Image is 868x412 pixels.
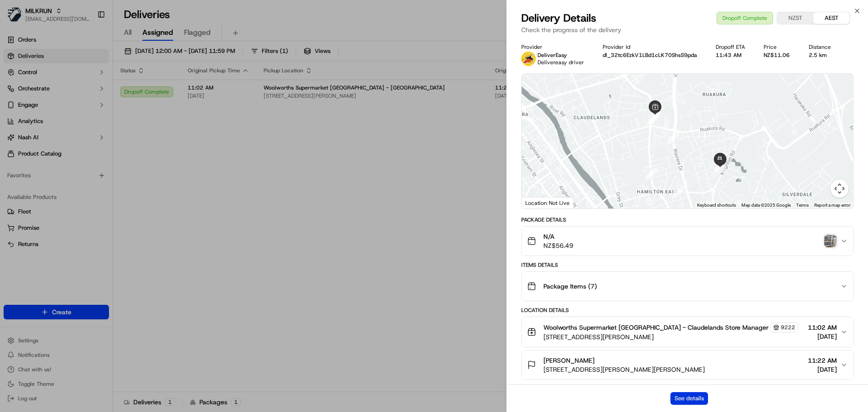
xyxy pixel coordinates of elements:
span: Package Items ( 7 ) [543,282,597,291]
button: See details [670,392,708,405]
span: 11:22 AM [808,356,837,365]
a: Open this area in Google Maps (opens a new window) [524,197,554,208]
span: [STREET_ADDRESS][PERSON_NAME][PERSON_NAME] [543,365,705,374]
span: 11:02 AM [808,323,837,332]
button: N/ANZ$56.49photo_proof_of_delivery image [522,227,853,256]
p: Check the progress of the delivery [521,25,854,34]
img: photo_proof_of_delivery image [824,235,837,247]
div: Provider [521,43,588,51]
img: delivereasy_logo.png [521,52,536,66]
img: Google [524,197,554,208]
a: Report a map error [814,203,850,208]
button: NZST [777,12,813,24]
button: [PERSON_NAME][STREET_ADDRESS][PERSON_NAME][PERSON_NAME]11:22 AM[DATE] [522,350,853,379]
div: Location Details [521,307,854,314]
div: Location Not Live [522,197,574,208]
p: DeliverEasy [538,52,584,59]
div: 10 [648,113,660,124]
div: 11 [646,168,657,180]
button: dl_32tc6EzkV1LBd1cLK70ShsS9pda [603,52,697,59]
span: N/A [543,232,573,241]
div: 9 [649,112,660,123]
span: Delivereasy driver [538,59,584,66]
span: [DATE] [808,365,837,374]
span: Map data ©2025 Google [741,203,791,208]
span: Woolworths Supermarket [GEOGRAPHIC_DATA] - Claudelands Store Manager [543,323,769,332]
div: 11:43 AM [716,52,749,59]
div: 14 [673,186,684,198]
button: Map camera controls [830,180,849,198]
span: [STREET_ADDRESS][PERSON_NAME] [543,332,798,341]
div: Package Details [521,216,854,223]
button: Package Items (7) [522,272,853,301]
button: Woolworths Supermarket [GEOGRAPHIC_DATA] - Claudelands Store Manager9222[STREET_ADDRESS][PERSON_N... [522,317,853,347]
span: 9222 [781,324,795,331]
div: NZ$11.06 [764,52,794,59]
button: AEST [813,12,849,24]
div: Distance [809,43,835,51]
div: Provider Id [603,43,701,51]
div: Price [764,43,794,51]
span: Delivery Details [521,11,596,25]
span: [PERSON_NAME] [543,356,594,365]
a: Terms (opens in new tab) [796,203,809,208]
button: Keyboard shortcuts [697,202,736,208]
div: Dropoff ETA [716,43,749,51]
span: NZ$56.49 [543,241,573,250]
div: 1 [729,200,741,212]
span: [DATE] [808,332,837,341]
div: 2.5 km [809,52,835,59]
div: 2 [667,132,679,143]
div: Items Details [521,261,854,269]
